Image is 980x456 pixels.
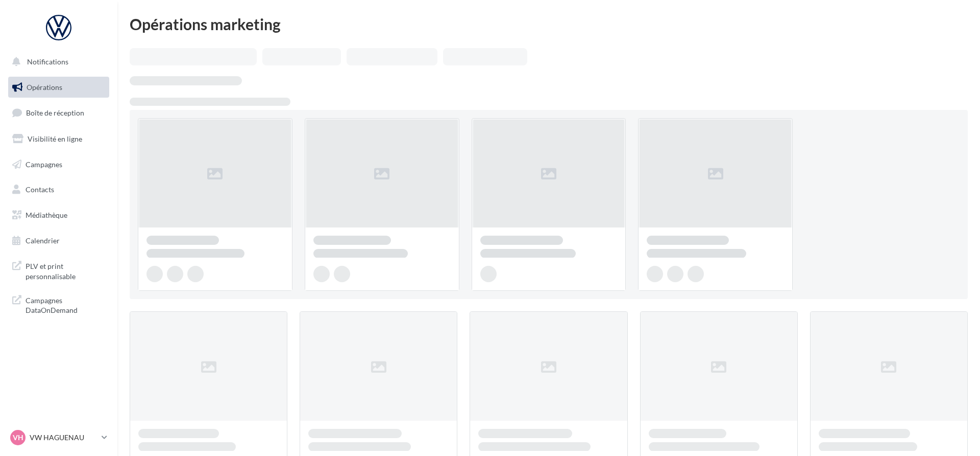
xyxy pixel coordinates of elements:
[28,134,82,143] span: Visibilité en ligne
[26,211,67,219] span: Médiathèque
[8,428,109,447] a: VH VW HAGUENAU
[6,128,111,150] a: Visibilité en ligne
[6,255,111,285] a: PLV et print personnalisable
[6,51,107,73] button: Notifications
[26,185,54,194] span: Contacts
[6,154,111,175] a: Campagnes
[6,179,111,200] a: Contacts
[6,204,111,226] a: Médiathèque
[26,108,84,117] span: Boîte de réception
[6,77,111,98] a: Opérations
[6,230,111,252] a: Calendrier
[30,432,97,443] p: VW HAGUENAU
[26,236,60,245] span: Calendrier
[27,83,62,92] span: Opérations
[13,432,23,443] span: VH
[130,16,968,32] div: Opérations marketing
[6,289,111,320] a: Campagnes DataOnDemand
[6,102,111,124] a: Boîte de réception
[26,159,62,168] span: Campagnes
[26,259,105,281] span: PLV et print personnalisable
[27,57,68,66] span: Notifications
[26,293,105,315] span: Campagnes DataOnDemand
